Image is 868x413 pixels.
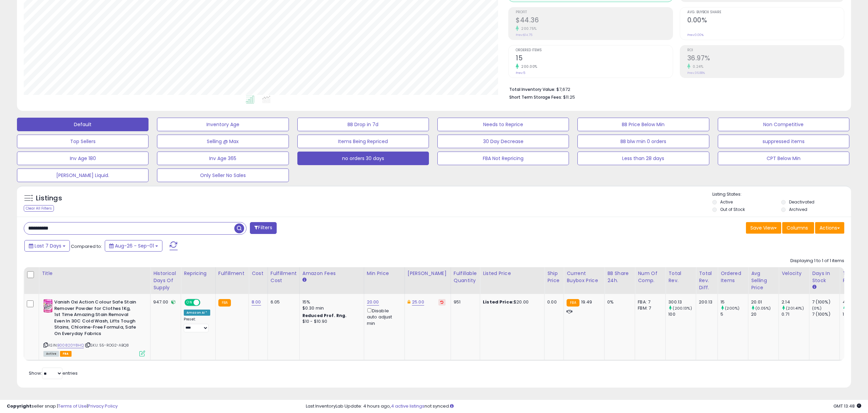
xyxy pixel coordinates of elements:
div: 300.13 [668,299,696,305]
small: Prev: 36.88% [687,71,705,75]
label: Out of Stock [720,206,745,212]
div: Min Price [367,270,402,277]
div: 0% [607,299,630,305]
div: 7 (100%) [812,299,840,305]
span: Avg. Buybox Share [687,11,844,14]
div: 5 [721,311,748,317]
div: $10 - $10.90 [302,319,359,324]
span: FBA [60,351,72,357]
div: Fulfillment [218,270,246,277]
label: Active [720,199,733,205]
a: B00820Y8HQ [57,342,84,348]
small: FBA [567,299,579,307]
button: Aug-26 - Sep-01 [105,240,162,252]
div: Avg Selling Price [751,270,776,291]
div: 2.14 [782,299,809,305]
div: Fulfillable Quantity [454,270,477,284]
div: 947.00 [153,299,176,305]
div: 15% [302,299,359,305]
button: Inv Age 180 [17,152,149,165]
div: Days In Stock [812,270,837,284]
div: Current Buybox Price [567,270,601,284]
small: (200.13%) [673,306,692,311]
span: 19.49 [581,299,592,305]
span: $11.25 [563,94,575,100]
b: Short Term Storage Fees: [509,94,562,100]
div: $0.30 min [302,305,359,311]
strong: Copyright [7,403,32,409]
small: Days In Stock. [812,284,816,290]
button: Save View [746,222,781,234]
button: Inventory Age [157,118,289,131]
span: Aug-26 - Sep-01 [115,242,154,249]
div: Historical Days Of Supply [153,270,178,291]
div: ASIN: [43,299,145,356]
small: Amazon Fees. [302,277,307,283]
small: Prev: 5 [516,71,525,75]
a: 25.00 [412,299,424,306]
small: Prev: 0.00% [687,33,704,37]
img: 51x5jnK2VdL._SL40_.jpg [43,299,53,313]
span: Ordered Items [516,48,672,52]
div: Amazon AI * [184,310,210,316]
button: BB blw min 0 orders [577,135,709,148]
button: BB Drop in 7d [297,118,429,131]
span: Last 7 Days [35,242,61,249]
button: [PERSON_NAME] Liquid. [17,169,149,182]
div: 20.01 [751,299,778,305]
div: Cost [252,270,265,277]
button: Selling @ Max [157,135,289,148]
a: Privacy Policy [88,403,118,409]
span: Show: entries [29,370,78,376]
div: Title [42,270,147,277]
small: (201.41%) [786,306,804,311]
div: [PERSON_NAME] [408,270,448,277]
small: 200.00% [519,64,537,69]
div: 6.05 [271,299,294,305]
button: CPT Below Min [718,152,849,165]
h5: Listings [36,194,62,203]
div: Total Rev. [668,270,693,284]
small: FBA [218,299,231,307]
button: Only Seller No Sales [157,169,289,182]
h2: 0.00% [687,16,844,25]
button: Less than 28 days [577,152,709,165]
small: 200.75% [519,26,537,31]
p: Listing States: [712,191,851,198]
button: Last 7 Days [24,240,70,252]
div: seller snap | | [7,403,118,410]
span: Profit [516,11,672,14]
span: Columns [787,224,808,231]
button: Columns [782,222,814,234]
li: $7,672 [509,85,839,93]
span: ON [185,300,194,306]
button: Top Sellers [17,135,149,148]
a: 8.00 [252,299,261,306]
div: Last InventoryLab Update: 4 hours ago, not synced. [306,403,861,410]
b: Total Inventory Value: [509,86,555,92]
div: 100 [668,311,696,317]
h2: 36.97% [687,54,844,63]
small: Prev: $14.75 [516,33,532,37]
button: no orders 30 days [297,152,429,165]
button: 30 Day Decrease [437,135,569,148]
div: FBM: 7 [638,305,660,311]
div: FBA: 7 [638,299,660,305]
div: Clear All Filters [24,205,54,212]
label: Deactivated [789,199,814,205]
div: Ordered Items [721,270,745,284]
span: OFF [199,300,210,306]
button: BB Price Below Min [577,118,709,131]
button: Inv Age 365 [157,152,289,165]
a: 4 active listings [391,403,425,409]
button: Actions [815,222,844,234]
div: 200.13 [699,299,712,305]
span: All listings currently available for purchase on Amazon [43,351,59,357]
button: Non Competitive [718,118,849,131]
div: Displaying 1 to 1 of 1 items [790,258,844,264]
button: FBA Not Repricing [437,152,569,165]
div: Velocity [782,270,806,277]
span: | SKU: 55-ROG2-ABQ8 [85,342,129,348]
small: (200%) [725,306,739,311]
h2: 15 [516,54,672,63]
